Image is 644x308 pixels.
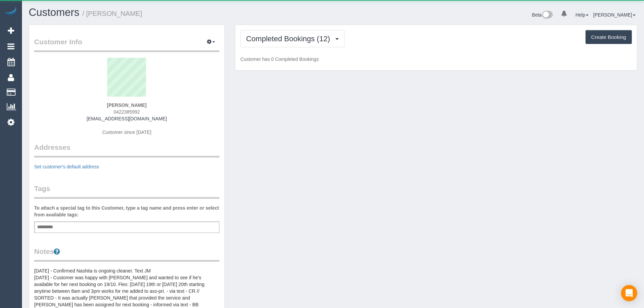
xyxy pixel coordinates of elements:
a: Customers [29,6,79,18]
a: Help [575,12,589,18]
legend: Notes [34,246,219,262]
a: Set customer's default address [34,164,99,169]
legend: Customer Info [34,37,219,52]
span: Customer since [DATE] [102,129,151,135]
img: Automaid Logo [4,7,18,16]
div: Open Intercom Messenger [621,285,637,301]
span: Completed Bookings (12) [246,34,333,43]
strong: [PERSON_NAME] [107,102,146,108]
p: Customer has 0 Completed Bookings [240,56,632,63]
button: Completed Bookings (12) [240,30,344,47]
img: New interface [542,11,553,20]
small: / [PERSON_NAME] [82,10,142,17]
a: [EMAIL_ADDRESS][DOMAIN_NAME] [87,116,167,121]
label: To attach a special tag to this Customer, type a tag name and press enter or select from availabl... [34,205,219,218]
legend: Tags [34,184,219,199]
a: [PERSON_NAME] [593,12,636,18]
span: 0422385992 [114,109,140,115]
button: Create Booking [586,30,632,44]
a: Beta [532,12,553,18]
